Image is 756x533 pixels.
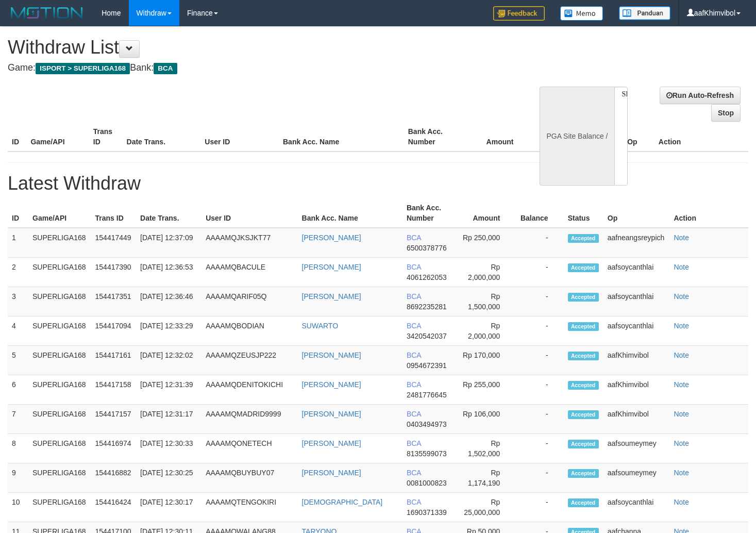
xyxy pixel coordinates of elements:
[674,380,689,389] a: Note
[407,292,421,301] span: BCA
[407,508,447,517] span: 1690371339
[568,263,599,272] span: Accepted
[8,63,494,73] h4: Game: Bank:
[407,420,447,428] span: 0403494973
[136,258,201,287] td: [DATE] 12:36:53
[407,263,421,271] span: BCA
[568,293,599,302] span: Accepted
[603,493,670,522] td: aafsoycanthlai
[568,322,599,331] span: Accepted
[8,258,28,287] td: 2
[407,234,421,242] span: BCA
[91,405,137,434] td: 154417157
[603,228,670,258] td: aafneangsreypich
[91,317,137,346] td: 154417094
[201,405,297,434] td: AAAAMQMADRID9999
[515,434,563,463] td: -
[455,287,516,317] td: Rp 1,500,000
[302,234,361,242] a: [PERSON_NAME]
[8,198,28,228] th: ID
[8,5,86,21] img: MOTION_logo.png
[302,292,361,301] a: [PERSON_NAME]
[568,234,599,243] span: Accepted
[8,493,28,522] td: 10
[201,228,297,258] td: AAAAMQJKSJKT77
[407,479,447,487] span: 0081000823
[36,63,130,74] span: ISPORT > SUPERLIGA168
[603,434,670,463] td: aafsoumeymey
[8,317,28,346] td: 4
[455,493,516,522] td: Rp 25,000,000
[515,317,563,346] td: -
[8,434,28,463] td: 8
[136,463,201,493] td: [DATE] 12:30:25
[603,405,670,434] td: aafKhimvibol
[136,375,201,405] td: [DATE] 12:31:39
[136,493,201,522] td: [DATE] 12:30:17
[201,346,297,375] td: AAAAMQZEUSJP222
[674,234,689,242] a: Note
[568,410,599,419] span: Accepted
[91,287,137,317] td: 154417351
[8,463,28,493] td: 9
[302,322,339,330] a: SUWARTO
[568,498,599,507] span: Accepted
[603,317,670,346] td: aafsoycanthlai
[515,228,563,258] td: -
[28,258,91,287] td: SUPERLIGA168
[564,198,603,228] th: Status
[407,391,447,399] span: 2481776645
[8,346,28,375] td: 5
[674,498,689,506] a: Note
[674,410,689,418] a: Note
[298,198,402,228] th: Bank Acc. Name
[407,244,447,252] span: 6500378776
[201,198,297,228] th: User ID
[529,122,586,152] th: Balance
[136,228,201,258] td: [DATE] 12:37:09
[603,287,670,317] td: aafsoycanthlai
[407,469,421,477] span: BCA
[26,122,89,152] th: Game/API
[674,322,689,330] a: Note
[91,463,137,493] td: 154416882
[711,104,741,122] a: Stop
[8,287,28,317] td: 3
[560,6,603,21] img: Button%20Memo.svg
[302,469,361,477] a: [PERSON_NAME]
[515,287,563,317] td: -
[91,346,137,375] td: 154417161
[91,228,137,258] td: 154417449
[407,380,421,389] span: BCA
[91,434,137,463] td: 154416974
[603,258,670,287] td: aafsoycanthlai
[674,439,689,447] a: Note
[302,498,383,506] a: [DEMOGRAPHIC_DATA]
[136,405,201,434] td: [DATE] 12:31:17
[302,380,361,389] a: [PERSON_NAME]
[455,228,516,258] td: Rp 250,000
[654,122,748,152] th: Action
[568,352,599,360] span: Accepted
[455,258,516,287] td: Rp 2,000,000
[568,469,599,478] span: Accepted
[402,198,455,228] th: Bank Acc. Number
[91,493,137,522] td: 154416424
[201,258,297,287] td: AAAAMQBACULE
[515,463,563,493] td: -
[136,287,201,317] td: [DATE] 12:36:46
[136,346,201,375] td: [DATE] 12:32:02
[91,198,137,228] th: Trans ID
[123,122,201,152] th: Date Trans.
[28,405,91,434] td: SUPERLIGA168
[201,463,297,493] td: AAAAMQBUYBUY07
[8,375,28,405] td: 6
[669,198,748,228] th: Action
[619,6,670,20] img: panduan.png
[603,375,670,405] td: aafKhimvibol
[407,303,447,311] span: 8692235281
[28,228,91,258] td: SUPERLIGA168
[201,434,297,463] td: AAAAMQONETECH
[28,346,91,375] td: SUPERLIGA168
[455,346,516,375] td: Rp 170,000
